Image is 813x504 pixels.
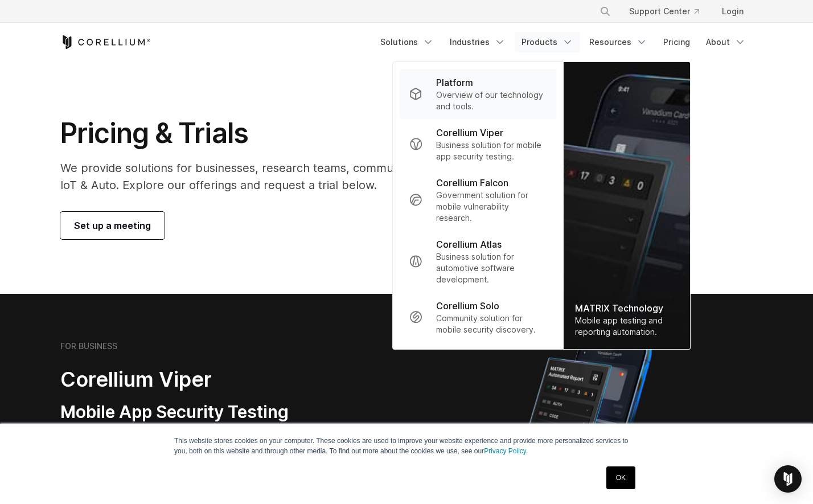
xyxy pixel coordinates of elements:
div: Navigation Menu [586,1,753,22]
a: Solutions [373,32,441,52]
h3: Mobile App Security Testing [60,401,352,423]
p: Corellium Solo [436,299,499,313]
a: Resources [582,32,654,52]
img: Matrix_WebNav_1x [564,62,690,349]
div: Open Intercom Messenger [774,465,802,493]
a: MATRIX Technology Mobile app testing and reporting automation. [564,62,690,349]
button: Search [595,1,615,22]
a: Set up a meeting [60,212,165,239]
a: OK [606,466,635,489]
span: Set up a meeting [74,219,151,232]
p: Platform [436,76,473,89]
a: Corellium Falcon Government solution for mobile vulnerability research. [400,169,556,231]
h6: FOR BUSINESS [60,341,117,351]
h2: Corellium Viper [60,367,352,392]
p: Government solution for mobile vulnerability research. [436,190,547,224]
p: Business solution for automotive software development. [436,251,547,285]
a: Privacy Policy. [484,447,528,455]
a: Corellium Viper Business solution for mobile app security testing. [400,119,556,169]
a: Corellium Atlas Business solution for automotive software development. [400,231,556,292]
a: Corellium Home [60,35,151,49]
div: MATRIX Technology [575,301,679,315]
div: Navigation Menu [373,32,753,52]
p: Overview of our technology and tools. [436,89,547,112]
div: Mobile app testing and reporting automation. [575,315,679,338]
a: Support Center [620,1,708,22]
a: Products [515,32,580,52]
a: Corellium Solo Community solution for mobile security discovery. [400,292,556,342]
p: This website stores cookies on your computer. These cookies are used to improve your website expe... [174,436,639,456]
a: Login [713,1,753,22]
a: About [699,32,753,52]
p: Corellium Falcon [436,176,508,190]
p: Corellium Viper [436,126,503,140]
p: Corellium Atlas [436,237,502,251]
a: Industries [443,32,512,52]
h1: Pricing & Trials [60,116,514,150]
p: We provide solutions for businesses, research teams, community individuals, and IoT & Auto. Explo... [60,159,514,194]
p: Community solution for mobile security discovery. [436,313,547,335]
a: Platform Overview of our technology and tools. [400,69,556,119]
p: Business solution for mobile app security testing. [436,140,547,162]
a: Pricing [656,32,697,52]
